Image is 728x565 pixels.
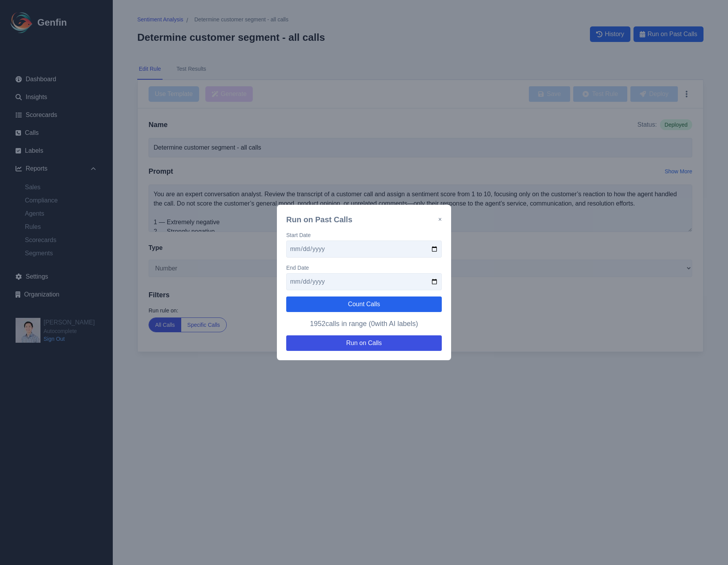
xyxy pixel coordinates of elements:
[286,296,442,312] button: Count Calls
[438,215,442,224] button: ×
[286,318,442,329] p: 1952 calls in range ( 0 with AI labels)
[286,335,442,351] button: Run on Calls
[286,214,352,225] h3: Run on Past Calls
[286,231,442,239] label: Start Date
[286,264,442,272] label: End Date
